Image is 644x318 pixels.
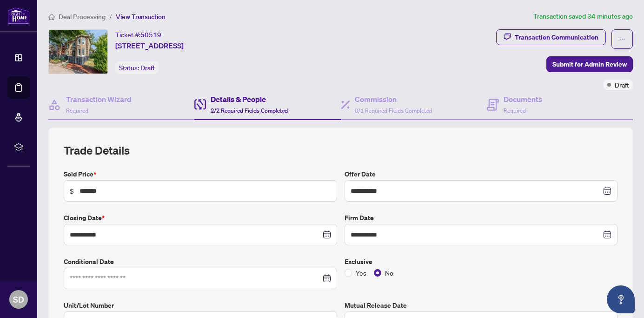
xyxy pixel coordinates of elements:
span: Submit for Admin Review [552,57,627,72]
span: SD [13,293,24,306]
li: / [109,11,112,22]
span: Required [66,107,88,114]
h4: Documents [504,94,542,105]
img: IMG-X12331659_1.jpg [49,30,107,74]
span: No [381,268,397,278]
div: Transaction Communication [515,30,598,45]
span: 50519 [140,31,161,39]
span: [STREET_ADDRESS] [115,40,184,51]
label: Firm Date [345,213,618,223]
label: Sold Price [64,169,337,179]
h4: Details & People [211,94,288,105]
span: Draft [615,80,629,90]
span: Draft [140,64,155,72]
span: home [48,14,55,20]
h4: Commission [355,94,432,105]
button: Transaction Communication [496,29,606,45]
span: View Transaction [116,13,166,21]
label: Offer Date [345,169,618,179]
label: Conditional Date [64,257,337,267]
label: Closing Date [64,213,337,223]
h4: Transaction Wizard [66,94,132,105]
span: Deal Processing [59,13,106,21]
span: ellipsis [619,36,625,42]
button: Open asap [607,285,635,313]
button: Submit for Admin Review [546,56,633,72]
div: Ticket #: [115,29,161,40]
label: Mutual Release Date [345,300,618,311]
div: Status: [115,61,159,74]
span: Yes [352,268,370,278]
article: Transaction saved 34 minutes ago [533,11,633,22]
img: logo [7,7,30,24]
span: $ [70,186,74,196]
label: Unit/Lot Number [64,300,337,311]
span: 0/1 Required Fields Completed [355,107,432,114]
label: Exclusive [345,257,618,267]
h2: Trade Details [64,143,617,158]
span: 2/2 Required Fields Completed [211,107,288,114]
span: Required [504,107,526,114]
